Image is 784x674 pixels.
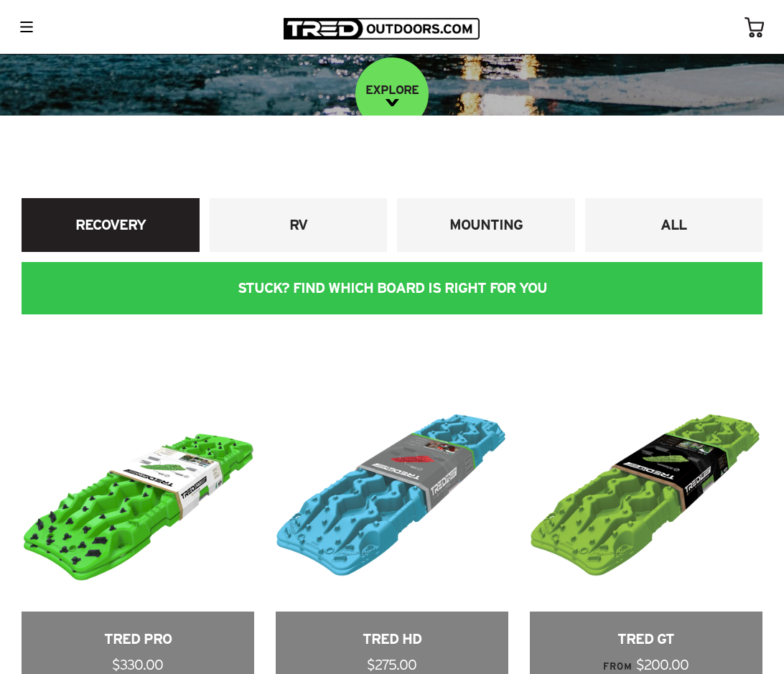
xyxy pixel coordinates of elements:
[596,215,752,235] h4: ALL
[210,198,388,252] a: RV
[355,57,429,131] a: EXPLORE
[284,18,480,39] img: TRED Outdoors America
[745,17,764,37] img: cart-icon
[408,215,564,235] h4: MOUNTING
[20,22,33,32] img: menu-icon
[220,215,377,235] h4: RV
[386,99,399,106] img: down-image
[22,262,762,315] div: STUCK? FIND WHICH BOARD IS RIGHT FOR YOU
[22,198,200,252] a: RECOVERY
[397,198,575,252] a: MOUNTING
[585,198,763,252] a: ALL
[32,215,189,235] h4: RECOVERY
